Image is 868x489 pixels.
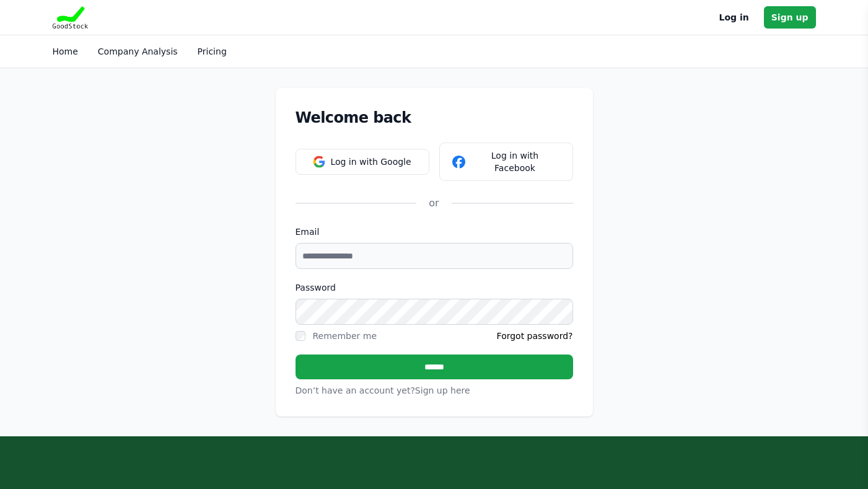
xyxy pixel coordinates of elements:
[296,384,573,397] p: Don’t have an account yet?
[439,143,573,181] button: Log in with Facebook
[296,108,573,128] h1: Welcome back
[53,46,78,56] a: Home
[296,226,573,238] label: Email
[497,330,573,342] a: Forgot password?
[98,46,178,56] a: Company Analysis
[53,6,89,29] img: Goodstock Logo
[764,6,816,29] a: Sign up
[313,331,377,341] label: Remember me
[296,281,573,294] label: Password
[415,385,470,395] a: Sign up here
[198,46,227,56] a: Pricing
[296,149,429,175] button: Log in with Google
[719,10,749,25] a: Log in
[416,196,451,211] div: or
